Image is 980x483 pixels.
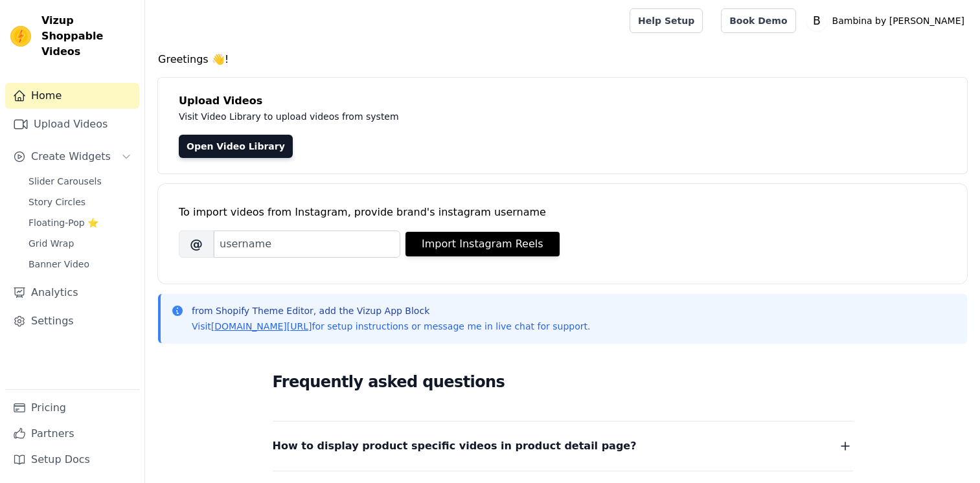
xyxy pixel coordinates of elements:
[179,230,214,258] span: @
[192,304,590,317] p: from Shopify Theme Editor, add the Vizup App Block
[806,9,970,32] button: B Bambina by [PERSON_NAME]
[28,196,85,208] span: Story Circles
[158,52,967,67] h4: Greetings 👋!
[21,255,139,273] a: Banner Video
[21,193,139,211] a: Story Circles
[179,135,293,158] a: Open Video Library
[273,437,853,455] button: How to display product specific videos in product detail page?
[5,447,139,473] a: Setup Docs
[28,258,89,271] span: Banner Video
[721,8,795,33] a: Book Demo
[31,149,111,164] span: Create Widgets
[10,26,31,47] img: Vizup
[21,172,139,190] a: Slider Carousels
[21,234,139,253] a: Grid Wrap
[211,321,312,331] a: [DOMAIN_NAME][URL]
[5,111,139,137] a: Upload Videos
[273,369,853,395] h2: Frequently asked questions
[5,83,139,109] a: Home
[179,205,946,220] div: To import videos from Instagram, provide brand's instagram username
[827,9,970,32] p: Bambina by [PERSON_NAME]
[813,14,821,27] text: B
[192,320,590,333] p: Visit for setup instructions or message me in live chat for support.
[405,232,560,256] button: Import Instagram Reels
[179,93,946,109] h4: Upload Videos
[179,109,759,124] p: Visit Video Library to upload videos from system
[5,308,139,334] a: Settings
[28,237,74,250] span: Grid Wrap
[5,144,139,170] button: Create Widgets
[28,175,102,188] span: Slider Carousels
[5,280,139,306] a: Analytics
[28,216,98,229] span: Floating-Pop ⭐
[5,395,139,421] a: Pricing
[41,13,134,60] span: Vizup Shoppable Videos
[273,437,637,455] span: How to display product specific videos in product detail page?
[630,8,703,33] a: Help Setup
[5,421,139,447] a: Partners
[21,214,139,232] a: Floating-Pop ⭐
[214,230,400,258] input: username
